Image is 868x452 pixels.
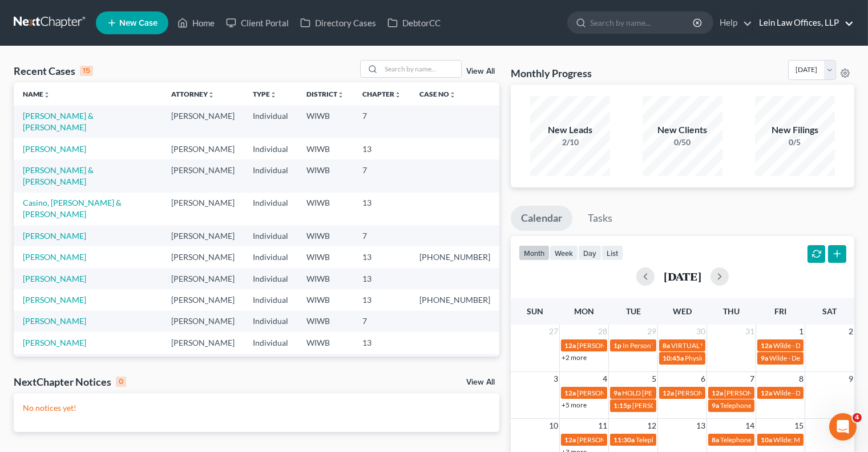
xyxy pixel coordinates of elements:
[798,372,805,386] span: 8
[23,295,86,305] a: [PERSON_NAME]
[162,268,244,289] td: [PERSON_NAME]
[244,268,297,289] td: Individual
[673,306,692,316] span: Wed
[530,123,610,137] div: New Leads
[671,341,850,350] span: VIRTUAL WC Hearing - [PERSON_NAME] [PERSON_NAME]
[798,325,805,338] span: 1
[297,138,353,159] td: WIWB
[449,91,456,98] i: unfold_more
[829,413,857,441] iframe: Intercom live chat
[410,289,499,310] td: [PHONE_NUMBER]
[14,375,126,389] div: NextChapter Notices
[23,231,86,241] a: [PERSON_NAME]
[613,389,621,397] span: 9a
[761,389,772,397] span: 12a
[162,354,244,375] td: [PERSON_NAME]
[119,19,158,27] span: New Case
[564,341,576,350] span: 12a
[663,389,674,397] span: 12a
[353,105,410,138] td: 7
[244,225,297,246] td: Individual
[774,306,786,316] span: Fri
[744,325,756,338] span: 31
[601,245,623,261] button: list
[773,435,853,444] span: Wilde: Mediation via Zoom
[353,225,410,246] td: 7
[511,66,592,80] h3: Monthly Progress
[574,306,594,316] span: Mon
[297,225,353,246] td: WIWB
[769,354,861,362] span: Wilde - Depo of Corporate Rep
[623,341,809,350] span: In Person WC Hearing - [PERSON_NAME] [PERSON_NAME] sa
[297,289,353,310] td: WIWB
[162,311,244,332] td: [PERSON_NAME]
[685,354,741,362] span: Physical - Plaintiff -
[724,389,848,397] span: [PERSON_NAME] - Our RESP to DISC due
[578,245,601,261] button: day
[548,325,559,338] span: 27
[353,268,410,289] td: 13
[381,61,461,77] input: Search by name...
[643,137,722,148] div: 0/50
[162,246,244,267] td: [PERSON_NAME]
[761,354,768,362] span: 9a
[723,306,740,316] span: Thu
[562,353,587,362] a: +2 more
[244,138,297,159] td: Individual
[714,13,752,33] a: Help
[550,245,578,261] button: week
[244,332,297,353] td: Individual
[162,225,244,246] td: [PERSON_NAME]
[755,137,835,148] div: 0/5
[793,419,805,433] span: 15
[208,91,215,98] i: unfold_more
[664,270,701,282] h2: [DATE]
[297,159,353,192] td: WIWB
[244,105,297,138] td: Individual
[552,372,559,386] span: 3
[419,90,456,98] a: Case Nounfold_more
[590,12,695,33] input: Search by name...
[712,389,723,397] span: 12a
[23,316,86,326] a: [PERSON_NAME]
[23,111,94,132] a: [PERSON_NAME] & [PERSON_NAME]
[700,372,706,386] span: 6
[337,91,344,98] i: unfold_more
[14,64,93,78] div: Recent Cases
[646,419,657,433] span: 12
[353,289,410,310] td: 13
[636,435,827,444] span: Telephone WC Pre-Hearing [PERSON_NAME] [PERSON_NAME]
[23,402,490,414] p: No notices yet!
[353,354,410,375] td: 7
[162,193,244,225] td: [PERSON_NAME]
[622,389,731,397] span: HOLD [PERSON_NAME] - Mediation
[749,372,756,386] span: 7
[564,435,576,444] span: 12a
[613,401,631,410] span: 1:15p
[712,435,719,444] span: 8a
[597,419,608,433] span: 11
[23,144,86,154] a: [PERSON_NAME]
[744,419,756,433] span: 14
[253,90,277,98] a: Typeunfold_more
[578,206,623,231] a: Tasks
[613,435,635,444] span: 11:30a
[297,268,353,289] td: WIWB
[394,91,401,98] i: unfold_more
[43,91,50,98] i: unfold_more
[643,123,722,137] div: New Clients
[244,354,297,375] td: Individual
[646,325,657,338] span: 29
[847,372,854,386] span: 9
[695,419,706,433] span: 13
[597,325,608,338] span: 28
[23,198,122,219] a: Casino, [PERSON_NAME] & [PERSON_NAME]
[663,354,684,362] span: 10:45a
[244,289,297,310] td: Individual
[172,13,220,33] a: Home
[527,306,543,316] span: Sun
[353,159,410,192] td: 7
[410,246,499,267] td: [PHONE_NUMBER]
[162,159,244,192] td: [PERSON_NAME]
[626,306,641,316] span: Tue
